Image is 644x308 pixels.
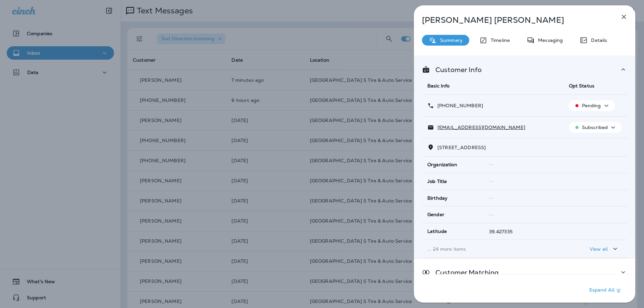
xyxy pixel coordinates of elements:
[427,179,447,184] span: Job Title
[489,162,494,168] span: --
[427,162,457,168] span: Organization
[589,287,623,295] p: Expand All
[569,83,594,89] span: Opt Status
[569,100,615,111] button: Pending
[430,270,499,275] p: Customer Matching
[427,83,449,89] span: Basic Info
[587,285,625,297] button: Expand All
[427,212,444,218] span: Gender
[427,195,447,201] span: Birthday
[489,229,513,235] span: 39.427335
[590,246,608,252] p: View all
[422,15,605,25] p: [PERSON_NAME] [PERSON_NAME]
[582,103,601,108] p: Pending
[434,125,525,130] p: [EMAIL_ADDRESS][DOMAIN_NAME]
[487,38,510,43] p: Timeline
[437,38,463,43] p: Summary
[427,229,447,234] span: Latitude
[535,38,563,43] p: Messaging
[437,144,486,150] span: [STREET_ADDRESS]
[489,195,494,201] span: --
[588,38,607,43] p: Details
[434,103,483,108] p: [PHONE_NUMBER]
[427,246,558,252] p: ... 24 more items
[430,67,482,72] p: Customer Info
[489,212,494,218] span: --
[587,243,622,255] button: View all
[489,178,494,184] span: --
[582,125,608,130] p: Subscribed
[569,122,622,133] button: Subscribed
